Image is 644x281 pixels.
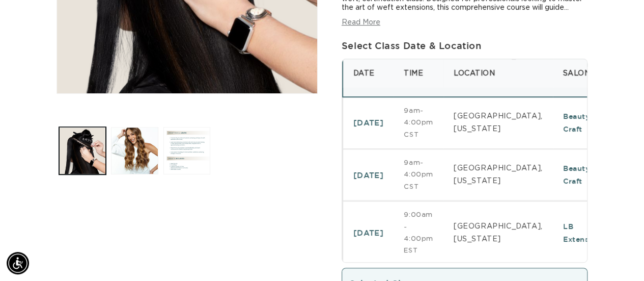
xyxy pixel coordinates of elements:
td: [DATE] [343,149,394,201]
button: Load image 2 in gallery view [111,127,158,174]
button: Read More [342,18,380,27]
button: Load image 3 in gallery view [163,127,211,174]
th: Salon [553,59,615,88]
div: Accessibility Menu [7,252,29,274]
td: [GEOGRAPHIC_DATA], [US_STATE] [443,149,553,201]
th: Time [394,59,443,88]
td: 9am-4:00pm CST [394,149,443,201]
td: [DATE] [343,97,394,149]
iframe: Chat Widget [593,232,644,281]
td: [GEOGRAPHIC_DATA], [US_STATE] [443,201,553,265]
td: [GEOGRAPHIC_DATA], [US_STATE] [443,97,553,149]
td: Beauty Craft [553,97,615,149]
td: 9am-4:00pm CST [394,97,443,149]
td: LB Extensions [553,201,615,265]
th: Location [443,59,553,88]
th: Date [343,59,394,88]
td: 9:00am - 4:00pm EST [394,201,443,265]
div: Select Class Date & Location [342,37,588,54]
td: [DATE] [343,201,394,265]
button: Load image 1 in gallery view [59,127,106,174]
td: Beauty Craft [553,149,615,201]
